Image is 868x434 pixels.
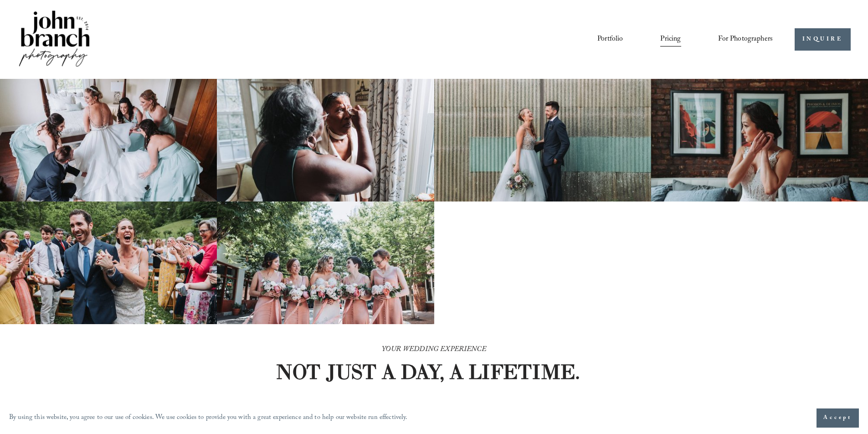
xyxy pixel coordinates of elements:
span: For Photographers [718,32,773,46]
em: YOUR WEDDING EXPERIENCE [382,344,486,356]
a: Portfolio [597,31,623,47]
img: Bride adjusting earring in front of framed posters on a brick wall. [651,79,868,201]
button: Accept [817,408,859,428]
img: John Branch IV Photography [17,9,91,70]
p: By using this website, you agree to our use of cookies. We use cookies to provide you with a grea... [9,412,408,425]
a: folder dropdown [718,31,773,47]
strong: NOT JUST A DAY, A LIFETIME. [276,359,580,384]
img: A bride and groom standing together, laughing, with the bride holding a bouquet in front of a cor... [434,79,651,201]
span: Accept [823,413,852,423]
a: INQUIRE [795,28,851,51]
a: Pricing [660,31,681,47]
img: A bride and four bridesmaids in pink dresses, holding bouquets with pink and white flowers, smili... [217,201,434,324]
img: Woman applying makeup to another woman near a window with floral curtains and autumn flowers. [217,79,434,201]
